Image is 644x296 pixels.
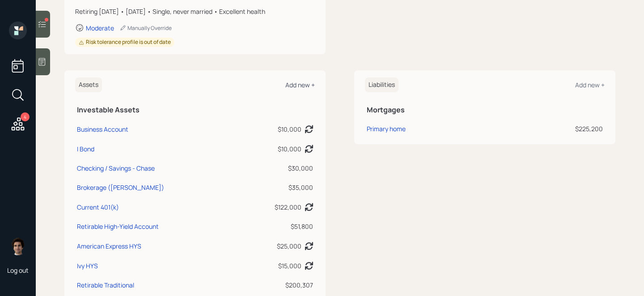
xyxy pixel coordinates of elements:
div: Moderate [86,24,114,32]
div: Checking / Savings - Chase [77,163,155,173]
div: $200,307 [256,280,313,290]
div: $122,000 [275,202,301,212]
div: American Express HYS [77,241,141,251]
div: Retirable High-Yield Account [77,222,159,231]
div: $25,000 [277,241,301,251]
div: Add new + [285,81,315,89]
div: Retirable Traditional [77,280,134,290]
div: $15,000 [278,261,301,270]
h5: Mortgages [367,106,603,114]
div: Primary home [367,124,406,133]
div: Risk tolerance profile is out of date [79,39,171,46]
div: $225,200 [505,124,603,133]
div: Manually Override [119,24,172,32]
div: Ivy HYS [77,261,98,270]
div: Log out [7,266,29,275]
h6: Liabilities [365,77,398,92]
div: $51,800 [256,222,313,231]
div: Retiring [DATE] • [DATE] • Single, never married • Excellent health [75,7,315,16]
div: Brokerage ([PERSON_NAME]) [77,183,164,192]
div: $35,000 [256,183,313,192]
div: 4 [21,112,30,121]
img: harrison-schaefer-headshot-2.png [9,237,27,255]
div: $10,000 [278,144,301,154]
div: $30,000 [256,163,313,173]
div: Business Account [77,124,128,134]
div: $10,000 [278,124,301,134]
div: Current 401(k) [77,202,119,212]
div: Add new + [575,81,605,89]
h5: Investable Assets [77,106,313,114]
h6: Assets [75,77,102,92]
div: I Bond [77,144,94,154]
